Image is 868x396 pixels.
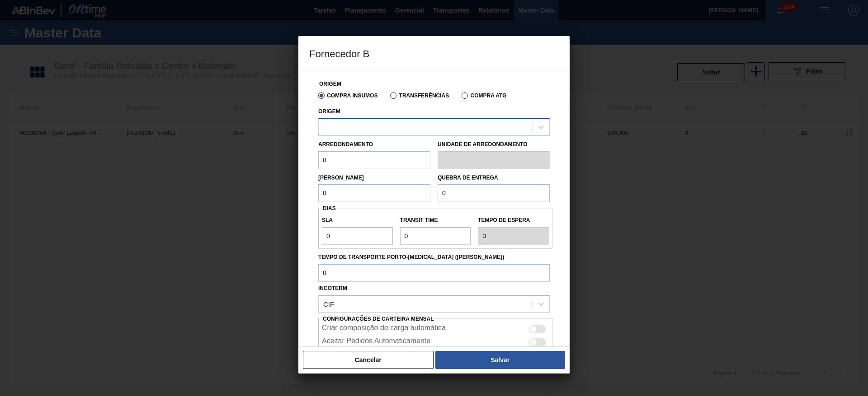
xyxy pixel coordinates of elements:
[435,351,565,369] button: Salvar
[318,285,347,291] label: Incoterm
[400,214,471,227] label: Transit Time
[298,36,570,70] h3: Fornecedor B
[319,81,341,87] label: Origem
[303,351,434,369] button: Cancelar
[438,175,498,181] label: Quebra de entrega
[318,92,377,99] label: Compra Insumos
[323,300,334,308] div: CIF
[322,337,430,348] label: Aceitar Pedidos Automaticamente
[390,92,449,99] label: Transferências
[323,316,434,322] span: Configurações de Carteira Mensal
[478,214,549,227] label: Tempo de espera
[318,175,364,181] label: [PERSON_NAME]
[322,324,446,335] label: Criar composição de carga automática
[318,141,373,147] label: Arredondamento
[323,205,336,212] span: Dias
[318,251,550,264] label: Tempo de Transporte Porto-[MEDICAL_DATA] ([PERSON_NAME])
[318,322,552,335] div: Essa configuração habilita a criação automática de composição de carga do lado do fornecedor caso...
[462,92,506,99] label: Compra ATG
[318,335,552,348] div: Essa configuração habilita aceite automático do pedido do lado do fornecedor
[322,214,393,227] label: SLA
[438,138,550,151] label: Unidade de arredondamento
[318,108,340,115] label: Origem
